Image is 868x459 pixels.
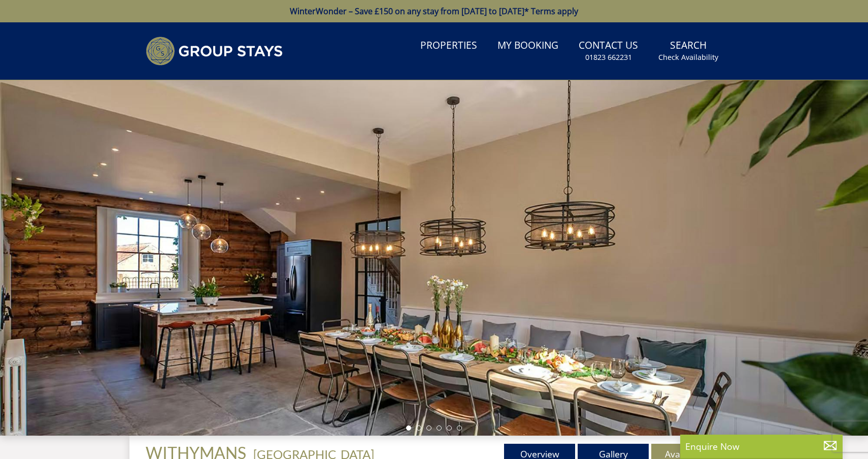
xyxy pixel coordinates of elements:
a: Properties [416,35,481,57]
img: Group Stays [146,37,283,65]
a: My Booking [493,35,562,57]
a: Contact Us01823 662231 [575,35,642,68]
small: Check Availability [658,52,718,62]
a: SearchCheck Availability [654,35,722,68]
p: Enquire Now [685,440,838,453]
small: 01823 662231 [585,52,632,62]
